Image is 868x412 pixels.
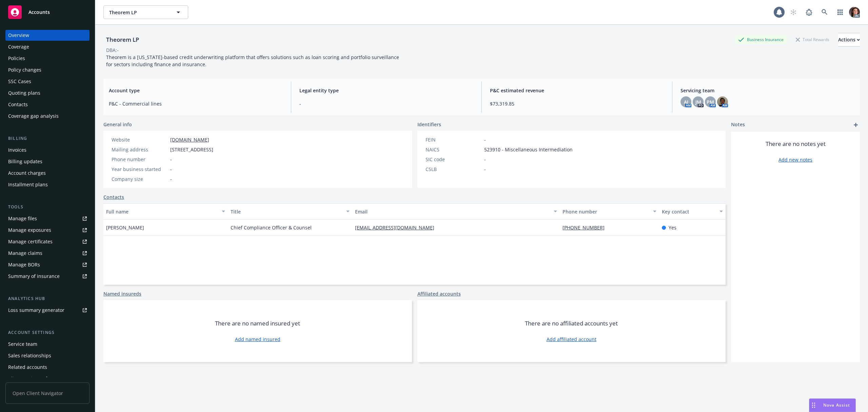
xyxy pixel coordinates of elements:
div: Tools [5,204,90,210]
span: AJ [684,98,688,106]
div: Mailing address [112,146,167,153]
div: Loss summary generator [8,305,64,316]
div: Title [231,208,342,215]
span: P&C - Commercial lines [109,100,283,107]
div: Manage exposures [8,225,51,236]
div: Invoices [8,145,26,155]
a: Service team [5,339,90,350]
span: Notes [731,121,745,129]
div: NAICS [426,146,481,153]
span: - [170,175,172,183]
button: Email [352,203,560,220]
img: photo [717,96,728,107]
a: Summary of insurance [5,271,90,282]
a: Manage claims [5,248,90,259]
button: Theorem LP [103,5,188,19]
div: Email [355,208,550,215]
button: Phone number [560,203,659,220]
a: Invoices [5,145,90,155]
span: 523910 - Miscellaneous Intermediation [484,146,573,153]
span: There are no named insured yet [215,319,300,327]
div: Account charges [8,168,46,179]
a: Report a Bug [802,5,816,19]
a: Policies [5,53,90,64]
a: SSC Cases [5,76,90,87]
a: Search [818,5,831,19]
a: Add named insured [235,336,280,343]
div: Billing updates [8,156,42,167]
span: - [170,166,172,173]
div: Manage files [8,213,37,224]
div: Phone number [112,156,167,163]
span: Yes [669,224,676,231]
div: Policies [8,53,25,64]
div: Website [112,136,167,143]
div: Manage certificates [8,236,53,247]
div: Manage claims [8,248,42,259]
div: Theorem LP [103,35,142,44]
span: There are no affiliated accounts yet [525,319,618,327]
span: PM [707,98,714,106]
div: Manage BORs [8,259,40,270]
div: Analytics hub [5,295,90,302]
a: Client navigator features [5,373,90,384]
button: Key contact [659,203,726,220]
a: Loss summary generator [5,305,90,316]
div: Client navigator features [8,373,64,384]
div: Quoting plans [8,88,40,98]
div: CSLB [426,166,481,173]
span: Theorem LP [109,9,168,16]
span: P&C estimated revenue [490,87,664,94]
a: [PHONE_NUMBER] [563,224,610,231]
span: Manage exposures [5,225,90,236]
a: Sales relationships [5,350,90,361]
span: [PERSON_NAME] [106,224,144,231]
div: DBA: - [106,46,119,54]
span: Account type [109,87,283,94]
span: Open Client Navigator [5,382,90,404]
div: Related accounts [8,362,47,373]
div: Installment plans [8,179,48,190]
a: Accounts [5,3,90,22]
button: Full name [103,203,228,220]
a: Manage BORs [5,259,90,270]
span: Identifiers [417,121,441,128]
a: Add new notes [778,156,812,163]
a: Named insureds [103,290,141,297]
a: [EMAIL_ADDRESS][DOMAIN_NAME] [355,224,440,231]
span: General info [103,121,132,128]
div: Phone number [563,208,649,215]
div: Summary of insurance [8,271,60,282]
button: Nova Assist [809,398,856,412]
a: Policy changes [5,64,90,75]
span: - [484,166,486,173]
div: Sales relationships [8,350,51,361]
a: Contacts [5,99,90,110]
a: Contacts [103,193,124,201]
a: Account charges [5,168,90,179]
div: Coverage [8,41,29,52]
img: photo [849,7,860,18]
span: [STREET_ADDRESS] [170,146,213,153]
div: Business Insurance [735,35,787,44]
div: Contacts [8,99,28,110]
span: JM [695,98,701,106]
span: - [484,156,486,163]
div: Overview [8,30,29,41]
div: FEIN [426,136,481,143]
div: Key contact [662,208,715,215]
a: Billing updates [5,156,90,167]
a: Manage certificates [5,236,90,247]
span: Nova Assist [823,402,850,408]
button: Actions [838,33,860,46]
div: Year business started [112,166,167,173]
div: Policy changes [8,64,41,75]
span: - [170,156,172,163]
div: Service team [8,339,37,350]
div: Drag to move [809,399,818,412]
a: Installment plans [5,179,90,190]
div: Coverage gap analysis [8,111,59,121]
span: Theorem is a [US_STATE]-based credit underwriting platform that offers solutions such as loan sco... [106,54,400,68]
a: Add affiliated account [547,336,596,343]
a: Switch app [833,5,847,19]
